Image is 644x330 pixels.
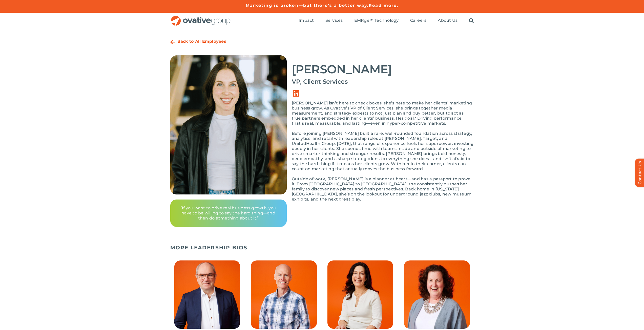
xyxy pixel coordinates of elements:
[289,86,303,101] a: Link to https://www.linkedin.com/in/charlotte-ryan-765b3013/
[177,39,226,44] a: Back to All Employees
[170,55,287,194] img: 1
[176,206,281,221] p: “If you want to drive real business growth, you have to be willing to say the hard thing—and then...
[325,18,343,23] span: Services
[325,18,343,24] a: Services
[410,18,427,23] span: Careers
[354,18,399,24] a: EMRge™ Technology
[469,18,474,24] a: Search
[369,3,398,8] a: Read more.
[292,78,474,85] h4: VP, Client Services
[246,3,369,8] a: Marketing is broken—but there’s a better way.
[410,18,427,24] a: Careers
[299,18,314,24] a: Impact
[292,63,474,76] h2: [PERSON_NAME]
[292,177,474,202] p: Outside of work, [PERSON_NAME] is a planner at heart—and has a passport to prove it. From [GEOGRA...
[299,18,314,23] span: Impact
[170,15,231,20] a: OG_Full_horizontal_RGB
[292,131,474,171] p: Before joining [PERSON_NAME] built a rare, well-rounded foundation across strategy, analytics, an...
[292,101,474,126] p: [PERSON_NAME] isn’t here to check boxes; she’s here to make her clients’ marketing business grow....
[438,18,458,24] a: About Us
[299,13,474,29] nav: Menu
[170,40,175,45] a: Link to https://ovative.com/about-us/people/
[438,18,458,23] span: About Us
[354,18,399,23] span: EMRge™ Technology
[170,245,474,251] h5: MORE LEADERSHIP BIOS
